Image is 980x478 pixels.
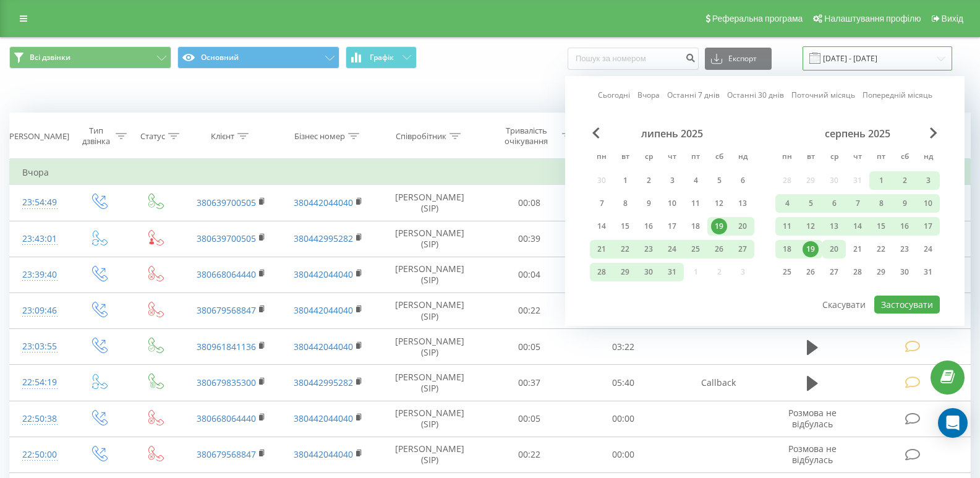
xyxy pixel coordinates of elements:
div: 10 [920,195,936,211]
div: 23:54:49 [22,190,58,215]
div: нд 13 лип 2025 р. [731,194,754,213]
a: 380639700505 [197,233,256,244]
div: 23:03:55 [22,335,58,359]
div: 7 [594,195,610,211]
div: пн 25 серп 2025 р. [775,263,799,281]
a: 380679835300 [197,377,256,388]
div: 23 [897,241,913,257]
div: 20 [826,241,842,257]
div: нд 20 лип 2025 р. [731,217,754,236]
div: 9 [897,195,913,211]
div: ср 27 серп 2025 р. [822,263,846,281]
td: [PERSON_NAME] (SIP) [377,185,482,221]
div: ср 2 лип 2025 р. [637,171,660,190]
abbr: неділя [733,148,752,167]
div: 27 [826,264,842,280]
div: [PERSON_NAME] [7,131,69,142]
td: 00:04 [482,257,576,292]
div: 13 [826,218,842,234]
div: чт 14 серп 2025 р. [846,217,869,236]
td: 00:00 [576,437,670,472]
a: 380442044040 [294,341,353,352]
div: 22 [617,241,633,257]
div: Open Intercom Messenger [938,408,968,438]
div: пт 22 серп 2025 р. [869,240,893,258]
div: нд 6 лип 2025 р. [731,171,754,190]
div: ср 16 лип 2025 р. [637,217,660,236]
button: Застосувати [874,296,940,314]
div: 21 [850,241,866,257]
a: Останні 7 днів [667,89,720,101]
abbr: неділя [919,148,937,167]
div: 24 [920,241,936,257]
abbr: середа [639,148,658,167]
div: нд 17 серп 2025 р. [916,217,940,236]
div: 21 [594,241,610,257]
div: 18 [688,218,704,234]
div: вт 19 серп 2025 р. [799,240,822,258]
a: 380442044040 [294,304,353,316]
div: 15 [617,218,633,234]
div: 27 [735,241,751,257]
div: 1 [617,173,633,189]
div: пн 11 серп 2025 р. [775,217,799,236]
div: чт 21 серп 2025 р. [846,240,869,258]
abbr: четвер [663,148,681,167]
div: вт 29 лип 2025 р. [613,263,637,281]
div: 22:54:19 [22,370,58,395]
span: Розмова не відбулась [788,443,837,466]
div: 23:43:01 [22,227,58,251]
div: 24 [664,241,680,257]
div: сб 12 лип 2025 р. [707,194,731,213]
div: 23:39:40 [22,263,58,287]
div: пт 15 серп 2025 р. [869,217,893,236]
div: нд 27 лип 2025 р. [731,240,754,258]
div: 7 [850,195,866,211]
div: сб 5 лип 2025 р. [707,171,731,190]
div: сб 19 лип 2025 р. [707,217,731,236]
div: 25 [779,264,795,280]
div: 31 [664,264,680,280]
div: 15 [873,218,889,234]
button: Скасувати [816,296,872,314]
td: [PERSON_NAME] (SIP) [377,257,482,292]
div: пт 4 лип 2025 р. [684,171,707,190]
div: 31 [920,264,936,280]
div: пт 25 лип 2025 р. [684,240,707,258]
div: Співробітник [396,131,446,142]
div: сб 9 серп 2025 р. [893,194,916,213]
div: чт 31 лип 2025 р. [660,263,684,281]
abbr: субота [895,148,914,167]
div: 12 [711,195,727,211]
div: 4 [779,195,795,211]
div: 17 [920,218,936,234]
a: 380679568847 [197,304,256,316]
span: Previous Month [592,127,600,139]
span: Всі дзвінки [30,53,70,62]
div: 8 [873,195,889,211]
div: чт 28 серп 2025 р. [846,263,869,281]
button: Основний [177,46,339,69]
div: пт 18 лип 2025 р. [684,217,707,236]
td: Вчора [10,160,971,185]
td: [PERSON_NAME] (SIP) [377,292,482,328]
div: 2 [641,173,657,189]
td: 05:40 [576,365,670,401]
td: 00:05 [482,401,576,437]
div: пн 28 лип 2025 р. [590,263,613,281]
div: 10 [664,195,680,211]
div: 6 [735,173,751,189]
div: вт 22 лип 2025 р. [613,240,637,258]
div: 18 [779,241,795,257]
div: 25 [688,241,704,257]
div: ср 30 лип 2025 р. [637,263,660,281]
div: 16 [897,218,913,234]
div: Тривалість очікування [493,126,559,147]
div: 30 [641,264,657,280]
div: чт 17 лип 2025 р. [660,217,684,236]
a: 380442044040 [294,448,353,460]
td: 00:39 [482,221,576,257]
div: сб 26 лип 2025 р. [707,240,731,258]
abbr: вівторок [801,148,820,167]
div: пн 4 серп 2025 р. [775,194,799,213]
